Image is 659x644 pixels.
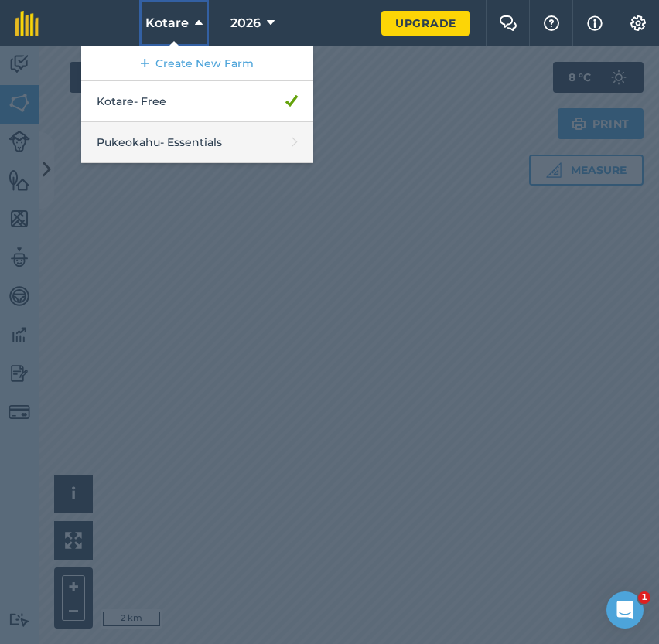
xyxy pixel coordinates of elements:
img: A cog icon [629,15,647,31]
img: Two speech bubbles overlapping with the left bubble in the forefront [499,15,517,31]
span: 2026 [230,14,261,32]
span: Kotare [145,14,189,32]
a: Upgrade [381,11,470,36]
iframe: Intercom live chat [606,591,644,629]
a: Kotare- Free [81,81,313,122]
img: fieldmargin Logo [15,11,39,36]
img: svg+xml;base64,PHN2ZyB4bWxucz0iaHR0cDovL3d3dy53My5vcmcvMjAwMC9zdmciIHdpZHRoPSIxNyIgaGVpZ2h0PSIxNy... [587,14,603,32]
a: Pukeokahu- Essentials [81,122,313,163]
img: A question mark icon [542,15,561,31]
span: 1 [638,591,650,604]
a: Create New Farm [81,46,313,81]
